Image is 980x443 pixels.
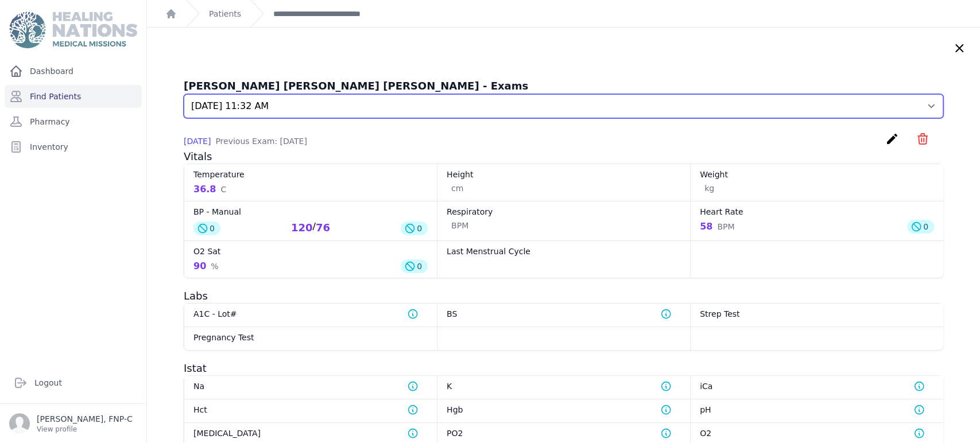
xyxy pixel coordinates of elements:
dt: Respiratory [447,206,681,217]
div: 58 [700,220,734,234]
dt: iCa [700,380,934,392]
dt: BP - Manual [193,206,428,217]
div: / [291,220,330,236]
span: Previous Exam: [DATE] [215,137,307,146]
a: Pharmacy [5,110,142,133]
span: cm [451,182,463,194]
a: create [885,137,902,148]
dt: BS [447,308,681,320]
dt: A1C - Lot# [193,308,428,320]
p: [PERSON_NAME], FNP-C [37,413,133,425]
span: BPM [451,220,468,231]
span: Labs [184,290,208,302]
dt: Strep Test [700,308,934,320]
dt: Hgb [447,404,681,415]
a: Dashboard [5,60,142,83]
dt: PO2 [447,428,681,439]
a: Patients [209,8,241,20]
dt: Pregnancy Test [193,332,428,343]
a: Find Patients [5,85,142,108]
dt: Height [447,169,681,180]
dt: Weight [700,169,934,180]
div: 120 [291,220,313,236]
dt: Na [193,380,428,392]
a: Logout [9,371,137,394]
dt: K [447,380,681,392]
img: Medical Missions EMR [9,11,137,48]
a: [PERSON_NAME], FNP-C View profile [9,413,137,434]
span: C [220,184,226,195]
i: create [885,132,899,146]
div: 0 [401,259,428,273]
dt: Heart Rate [700,206,934,217]
div: 90 [193,259,219,273]
dt: O2 [700,428,934,439]
span: Istat [184,362,207,374]
dt: Temperature [193,169,428,180]
dt: O2 Sat [193,246,428,257]
dt: [MEDICAL_DATA] [193,428,428,439]
div: 0 [907,220,934,234]
div: 36.8 [193,182,226,196]
h3: [PERSON_NAME] [PERSON_NAME] [PERSON_NAME] - Exams [184,78,943,94]
div: 0 [401,222,428,235]
span: BPM [717,221,734,232]
dt: pH [700,404,934,415]
a: Inventory [5,135,142,158]
span: Vitals [184,150,212,162]
div: 76 [316,220,330,236]
span: % [211,261,218,272]
span: kg [704,182,714,194]
p: [DATE] [184,135,307,147]
dt: Last Menstrual Cycle [447,246,681,257]
p: View profile [37,425,133,434]
div: 0 [193,222,220,235]
dt: Hct [193,404,428,415]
